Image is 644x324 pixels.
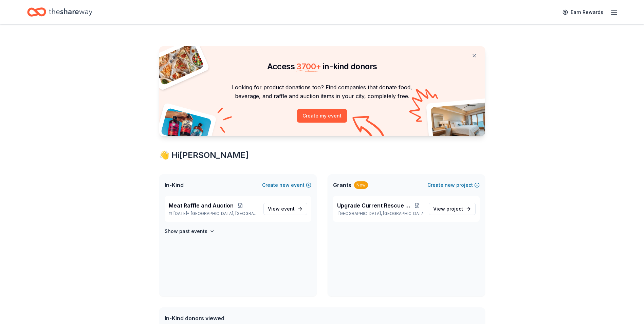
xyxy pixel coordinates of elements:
span: In-Kind [165,181,184,189]
a: View event [263,203,307,215]
div: 👋 Hi [PERSON_NAME] [159,150,485,161]
p: [DATE] • [169,211,258,216]
span: Upgrade Current Rescue Toosl [337,201,411,210]
div: New [354,181,368,189]
a: Earn Rewards [558,6,607,18]
span: Meat Raffle and Auction [169,201,234,210]
span: View [433,205,463,213]
button: Createnewproject [427,181,480,189]
div: In-Kind donors viewed [165,314,317,322]
button: Show past events [165,227,215,235]
span: 3700 + [296,61,321,71]
h4: Show past events [165,227,207,235]
a: View project [429,203,476,215]
a: Home [27,4,92,20]
p: [GEOGRAPHIC_DATA], [GEOGRAPHIC_DATA] [337,211,423,216]
span: [GEOGRAPHIC_DATA], [GEOGRAPHIC_DATA] [191,211,258,216]
img: Pizza [151,42,204,86]
span: event [281,206,295,212]
button: Create my event [297,109,347,123]
button: Createnewevent [262,181,311,189]
span: new [279,181,290,189]
span: new [445,181,455,189]
span: Grants [333,181,351,189]
img: Curvy arrow [352,116,386,141]
span: Access in-kind donors [267,61,377,71]
span: project [446,206,463,212]
p: Looking for product donations too? Find companies that donate food, beverage, and raffle and auct... [167,83,477,101]
span: View [268,205,295,213]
